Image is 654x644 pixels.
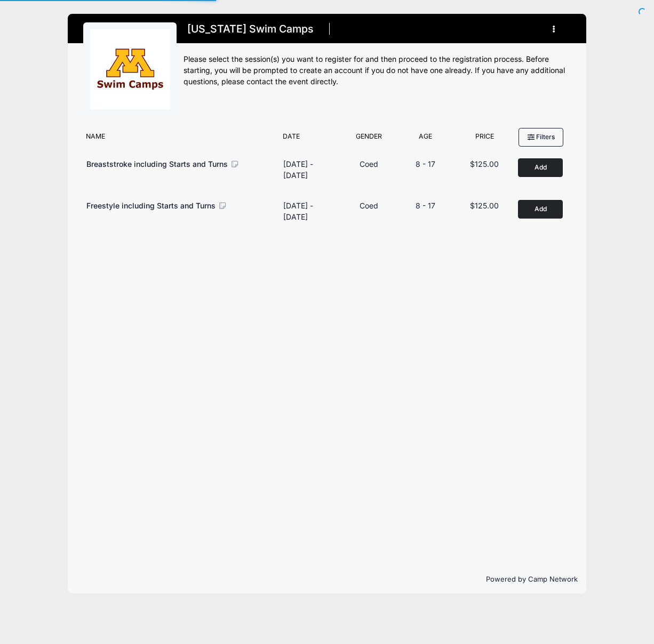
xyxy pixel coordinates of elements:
[86,201,216,210] span: Freestyle including Starts and Turns
[519,128,563,146] button: Filters
[518,200,563,219] button: Add
[86,159,228,168] span: Breaststroke including Starts and Turns
[76,574,577,585] p: Powered by Camp Network
[184,20,317,38] h1: [US_STATE] Swim Camps
[518,158,563,177] button: Add
[470,159,499,168] span: $125.00
[416,159,435,168] span: 8 - 17
[416,201,435,210] span: 8 - 17
[455,132,514,147] div: Price
[396,132,455,147] div: Age
[90,29,170,109] img: logo
[470,201,499,210] span: $125.00
[81,132,278,147] div: Name
[283,200,337,222] div: [DATE] - [DATE]
[184,54,570,87] div: Please select the session(s) you want to register for and then proceed to the registration proces...
[278,132,342,147] div: Date
[342,132,396,147] div: Gender
[360,159,378,168] span: Coed
[360,201,378,210] span: Coed
[283,158,337,181] div: [DATE] - [DATE]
